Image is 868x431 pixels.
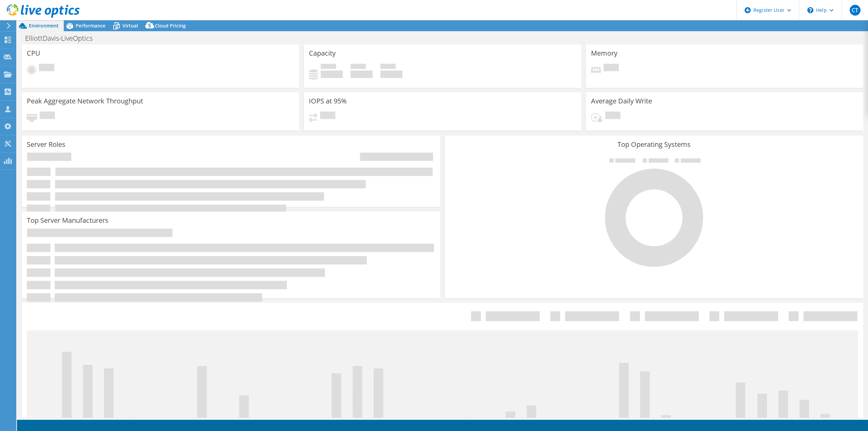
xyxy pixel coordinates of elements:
[27,97,143,105] h3: Peak Aggregate Network Throughput
[27,50,40,57] h3: CPU
[351,64,366,71] span: Free
[155,22,186,29] span: Cloud Pricing
[22,35,103,42] h1: ElliottDavis-LiveOptics
[39,64,54,73] span: Pending
[605,112,620,121] span: Pending
[591,97,652,105] h3: Average Daily Write
[380,71,402,78] h4: 0 GiB
[807,7,813,13] svg: \n
[320,112,335,121] span: Pending
[321,64,336,71] span: Used
[76,22,105,29] span: Performance
[591,50,617,57] h3: Memory
[450,141,858,148] h3: Top Operating Systems
[351,71,373,78] h4: 0 GiB
[27,141,65,148] h3: Server Roles
[122,22,138,29] span: Virtual
[321,71,343,78] h4: 0 GiB
[604,64,619,73] span: Pending
[380,64,396,71] span: Total
[309,50,336,57] h3: Capacity
[309,97,347,105] h3: IOPS at 95%
[40,112,55,121] span: Pending
[850,5,861,16] span: CT
[27,217,108,224] h3: Top Server Manufacturers
[29,22,59,29] span: Environment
